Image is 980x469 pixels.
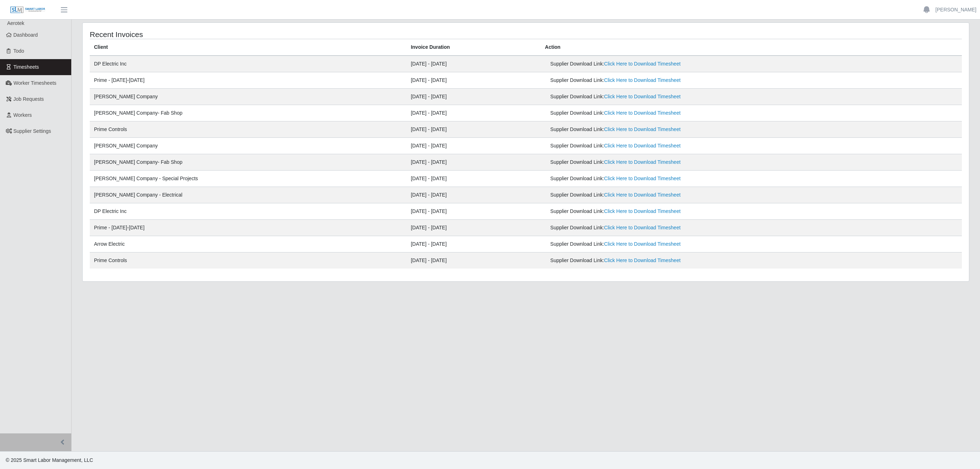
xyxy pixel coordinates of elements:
span: Workers [14,112,32,118]
a: Click Here to Download Timesheet [604,143,681,148]
div: Supplier Download Link: [550,126,814,133]
td: [DATE] - [DATE] [407,89,541,105]
div: Supplier Download Link: [550,175,814,182]
div: Supplier Download Link: [550,60,814,68]
th: Client [90,39,407,56]
h4: Recent Invoices [90,30,447,39]
div: Supplier Download Link: [550,191,814,199]
span: Timesheets [14,64,39,70]
td: [DATE] - [DATE] [407,187,541,203]
a: Click Here to Download Timesheet [604,192,681,198]
td: [DATE] - [DATE] [407,203,541,220]
td: Arrow Electric [90,236,407,252]
td: Prime - [DATE]-[DATE] [90,220,407,236]
span: Worker Timesheets [14,80,56,86]
td: [DATE] - [DATE] [407,220,541,236]
td: Prime Controls [90,252,407,269]
a: [PERSON_NAME] [935,6,976,14]
div: Supplier Download Link: [550,257,814,264]
td: [PERSON_NAME] Company [90,89,407,105]
td: [DATE] - [DATE] [407,105,541,121]
span: Todo [14,48,24,54]
div: Supplier Download Link: [550,208,814,215]
img: SLM Logo [10,6,46,14]
td: [DATE] - [DATE] [407,252,541,269]
span: Dashboard [14,32,38,38]
a: Click Here to Download Timesheet [604,176,681,181]
th: Invoice Duration [407,39,541,56]
td: Prime Controls [90,121,407,138]
td: [DATE] - [DATE] [407,154,541,171]
a: Click Here to Download Timesheet [604,110,681,116]
td: Prime - [DATE]-[DATE] [90,72,407,89]
a: Click Here to Download Timesheet [604,77,681,83]
span: © 2025 Smart Labor Management, LLC [6,457,93,463]
div: Supplier Download Link: [550,93,814,100]
td: [PERSON_NAME] Company- Fab Shop [90,105,407,121]
div: Supplier Download Link: [550,77,814,84]
td: [PERSON_NAME] Company - Electrical [90,187,407,203]
a: Click Here to Download Timesheet [604,126,681,132]
th: Action [541,39,962,56]
td: [PERSON_NAME] Company [90,138,407,154]
a: Click Here to Download Timesheet [604,61,681,67]
span: Aerotek [7,20,24,26]
a: Click Here to Download Timesheet [604,225,681,230]
div: Supplier Download Link: [550,224,814,231]
td: [DATE] - [DATE] [407,236,541,252]
td: [DATE] - [DATE] [407,138,541,154]
a: Click Here to Download Timesheet [604,208,681,214]
a: Click Here to Download Timesheet [604,257,681,263]
td: [DATE] - [DATE] [407,121,541,138]
td: DP Electric Inc [90,203,407,220]
td: [PERSON_NAME] Company - Special Projects [90,171,407,187]
div: Supplier Download Link: [550,240,814,248]
td: [PERSON_NAME] Company- Fab Shop [90,154,407,171]
a: Click Here to Download Timesheet [604,159,681,165]
div: Supplier Download Link: [550,109,814,117]
td: [DATE] - [DATE] [407,56,541,72]
span: Job Requests [14,96,44,102]
span: Supplier Settings [14,128,51,134]
td: DP Electric Inc [90,56,407,72]
div: Supplier Download Link: [550,158,814,166]
div: Supplier Download Link: [550,142,814,150]
td: [DATE] - [DATE] [407,72,541,89]
td: [DATE] - [DATE] [407,171,541,187]
a: Click Here to Download Timesheet [604,241,681,247]
a: Click Here to Download Timesheet [604,94,681,99]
